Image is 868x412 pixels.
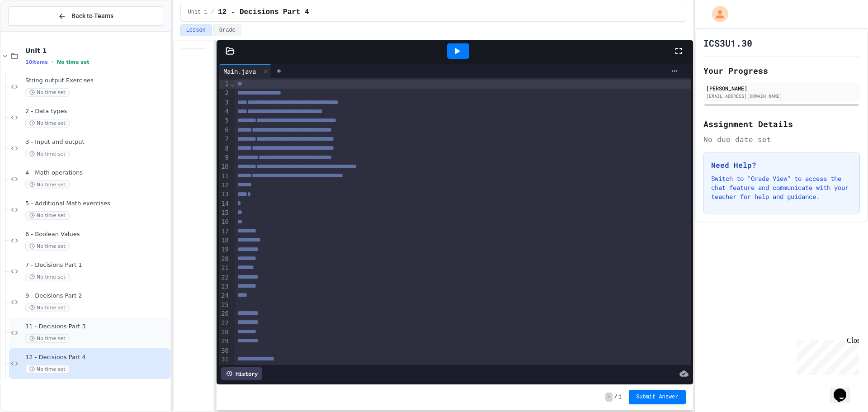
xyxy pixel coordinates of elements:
[219,227,230,236] div: 17
[703,4,731,24] div: My Account
[25,77,169,85] span: String output Exercises
[605,393,612,402] span: -
[703,118,860,130] h2: Assignment Details
[25,261,169,269] span: 7 - Decisions Part 1
[221,367,262,380] div: History
[219,199,230,208] div: 14
[706,84,857,92] div: [PERSON_NAME]
[219,190,230,199] div: 13
[25,119,70,128] span: No time set
[230,80,235,87] span: Fold line
[703,37,752,49] h1: ICS3U1.30
[25,88,70,97] span: No time set
[219,346,230,355] div: 30
[219,236,230,245] div: 18
[219,273,230,282] div: 22
[703,134,860,145] div: No due date set
[25,354,169,361] span: 12 - Decisions Part 4
[25,108,169,115] span: 2 - Data types
[25,138,169,146] span: 3 - Input and output
[618,393,622,401] span: 1
[4,4,62,57] div: Chat with us now!Close
[219,301,230,310] div: 25
[219,172,230,181] div: 11
[52,58,53,66] span: •
[219,245,230,254] div: 19
[219,66,260,76] div: Main.java
[703,64,860,77] h2: Your Progress
[629,390,686,404] button: Submit Answer
[218,7,309,18] span: 12 - Decisions Part 4
[219,153,230,162] div: 9
[219,162,230,171] div: 10
[25,242,70,251] span: No time set
[219,116,230,125] div: 5
[219,107,230,116] div: 4
[211,9,214,16] span: /
[219,89,230,98] div: 2
[711,160,852,170] h3: Need Help?
[219,218,230,227] div: 16
[219,208,230,218] div: 15
[219,328,230,337] div: 28
[219,309,230,318] div: 26
[25,169,169,177] span: 4 - Math operations
[25,180,70,189] span: No time set
[219,365,230,374] div: 32
[219,282,230,291] div: 23
[636,393,679,401] span: Submit Answer
[25,47,169,55] span: Unit 1
[614,393,618,401] span: /
[219,126,230,135] div: 6
[25,231,169,238] span: 6 - Boolean Values
[219,337,230,346] div: 29
[219,319,230,328] div: 27
[188,9,208,16] span: Unit 1
[25,273,70,281] span: No time set
[25,200,169,208] span: 5 - Additional Math exercises
[213,24,241,36] button: Grade
[706,93,857,99] div: [EMAIL_ADDRESS][DOMAIN_NAME]
[25,292,169,300] span: 9 - Decisions Part 2
[180,24,212,36] button: Lesson
[25,211,70,220] span: No time set
[219,98,230,107] div: 3
[25,59,48,65] span: 10 items
[25,334,70,343] span: No time set
[71,11,113,21] span: Back to Teams
[219,144,230,153] div: 8
[219,64,272,78] div: Main.java
[219,135,230,144] div: 7
[219,355,230,364] div: 31
[57,59,90,65] span: No time set
[219,255,230,264] div: 20
[711,174,852,201] p: Switch to "Grade View" to access the chat feature and communicate with your teacher for help and ...
[25,150,70,158] span: No time set
[25,365,70,374] span: No time set
[219,291,230,300] div: 24
[219,264,230,273] div: 21
[25,323,169,331] span: 11 - Decisions Part 3
[219,80,230,89] div: 1
[25,303,70,312] span: No time set
[830,376,859,403] iframe: chat widget
[8,6,163,26] button: Back to Teams
[793,336,859,375] iframe: chat widget
[219,181,230,190] div: 12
